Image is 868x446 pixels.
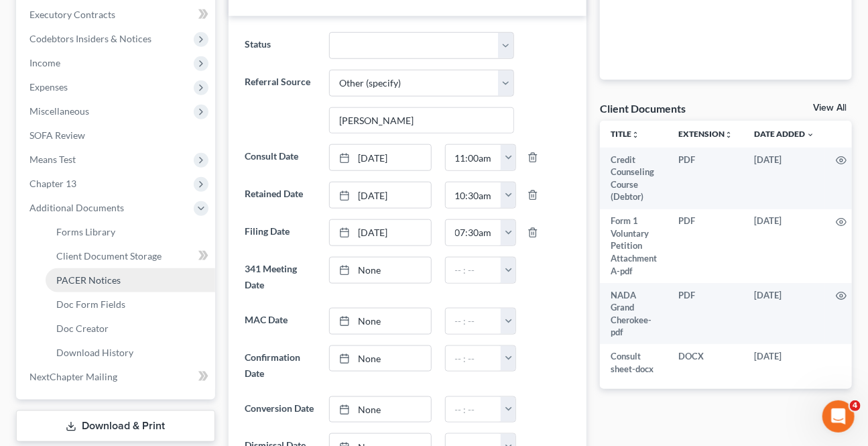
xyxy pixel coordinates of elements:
a: PACER Notices [46,268,215,292]
td: [DATE] [743,283,825,345]
i: unfold_more [725,131,733,139]
input: -- : -- [446,346,502,372]
span: Chapter 13 [29,178,76,189]
td: [DATE] [743,344,825,381]
td: [DATE] [743,209,825,283]
span: Miscellaneous [29,105,89,117]
span: SOFA Review [29,129,85,141]
a: Date Added expand_more [754,129,814,139]
input: -- : -- [446,145,502,170]
label: Confirmation Date [238,345,323,386]
span: Executory Contracts [29,9,115,20]
a: View All [813,103,847,113]
label: 341 Meeting Date [238,257,323,297]
td: NADA Grand Cherokee-pdf [600,283,668,345]
a: Doc Creator [46,317,215,341]
label: MAC Date [238,308,323,335]
i: expand_more [806,131,814,139]
a: Client Document Storage [46,244,215,268]
i: unfold_more [631,131,639,139]
a: Download History [46,341,215,365]
label: Referral Source [238,70,323,134]
label: Consult Date [238,144,323,171]
span: Means Test [29,154,76,165]
a: Forms Library [46,220,215,244]
span: 4 [850,400,861,411]
label: Status [238,32,323,59]
a: Titleunfold_more [611,129,639,139]
span: Doc Form Fields [56,298,125,310]
input: -- : -- [446,220,502,245]
a: None [330,346,430,372]
td: PDF [668,283,743,345]
a: [DATE] [330,145,430,170]
span: Codebtors Insiders & Notices [29,33,151,44]
iframe: Intercom live chat [822,400,855,433]
input: -- : -- [446,397,502,423]
input: -- : -- [446,182,502,208]
div: Client Documents [600,101,686,115]
a: NextChapter Mailing [19,365,215,389]
span: Doc Creator [56,323,109,334]
span: Additional Documents [29,202,124,213]
td: Consult sheet-docx [600,344,668,381]
label: Conversion Date [238,396,323,423]
a: Executory Contracts [19,3,215,27]
span: Forms Library [56,226,115,237]
input: -- : -- [446,258,502,283]
a: SOFA Review [19,123,215,148]
td: [DATE] [743,148,825,209]
span: Client Document Storage [56,250,162,262]
input: Other Referral Source [330,108,513,133]
td: Form 1 Voluntary Petition Attachment A-pdf [600,209,668,283]
a: Doc Form Fields [46,292,215,317]
span: PACER Notices [56,274,121,286]
td: Credit Counseling Course (Debtor) [600,148,668,209]
a: None [330,309,430,334]
a: Extensionunfold_more [678,129,733,139]
span: NextChapter Mailing [29,371,117,382]
a: None [330,397,430,423]
a: [DATE] [330,182,430,208]
a: [DATE] [330,220,430,245]
span: Income [29,57,60,68]
td: DOCX [668,344,743,381]
span: Download History [56,347,133,358]
label: Filing Date [238,219,323,246]
span: Expenses [29,81,68,93]
label: Retained Date [238,182,323,209]
td: PDF [668,148,743,209]
td: PDF [668,209,743,283]
a: None [330,258,430,283]
input: -- : -- [446,309,502,334]
a: Download & Print [16,410,215,442]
